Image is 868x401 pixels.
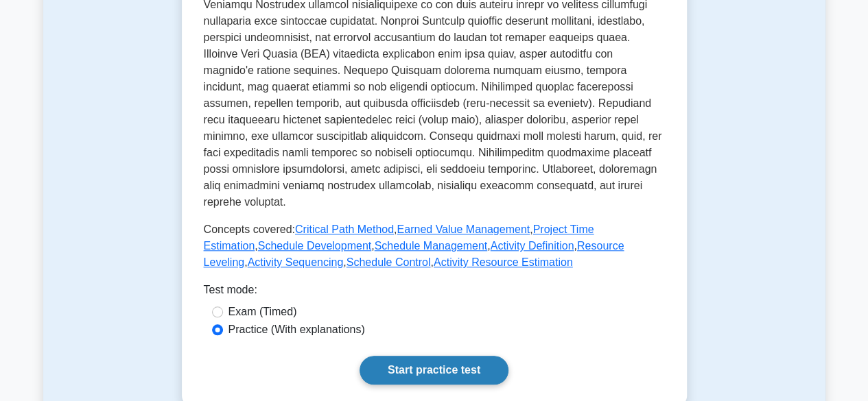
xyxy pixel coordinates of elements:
p: Concepts covered: , , , , , , , , , [204,221,665,271]
a: Critical Path Method [295,223,394,235]
label: Exam (Timed) [228,304,297,320]
a: Resource Leveling [204,240,624,268]
a: Schedule Management [375,240,488,252]
a: Schedule Control [347,256,431,268]
a: Activity Resource Estimation [434,256,573,268]
a: Schedule Development [258,240,371,252]
a: Project Time Estimation [204,223,594,252]
a: Activity Definition [491,240,574,252]
a: Start practice test [360,356,508,385]
label: Practice (With explanations) [228,321,365,338]
a: Activity Sequencing [248,256,344,268]
div: Test mode: [204,282,665,304]
a: Earned Value Management [397,223,530,235]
